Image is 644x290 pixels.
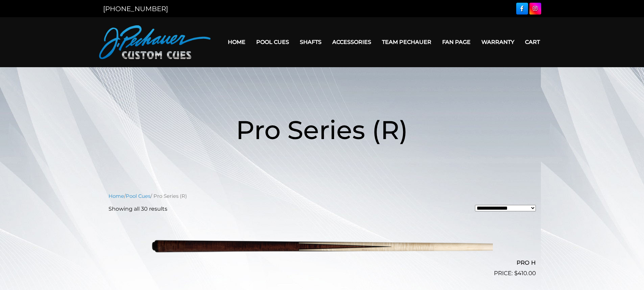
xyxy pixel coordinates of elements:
[222,33,251,51] a: Home
[294,33,327,51] a: Shafts
[109,205,167,213] p: Showing all 30 results
[476,33,520,51] a: Warranty
[109,193,124,199] a: Home
[437,33,476,51] a: Fan Page
[109,218,536,278] a: PRO H $410.00
[99,25,211,59] img: Pechauer Custom Cues
[475,205,536,211] select: Shop order
[109,192,536,200] nav: Breadcrumb
[126,193,150,199] a: Pool Cues
[377,33,437,51] a: Team Pechauer
[251,33,294,51] a: Pool Cues
[514,270,536,276] bdi: 410.00
[109,257,536,269] h2: PRO H
[151,218,493,275] img: PRO H
[327,33,377,51] a: Accessories
[520,33,545,51] a: Cart
[103,5,168,13] a: [PHONE_NUMBER]
[236,114,408,146] span: Pro Series (R)
[514,270,518,276] span: $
